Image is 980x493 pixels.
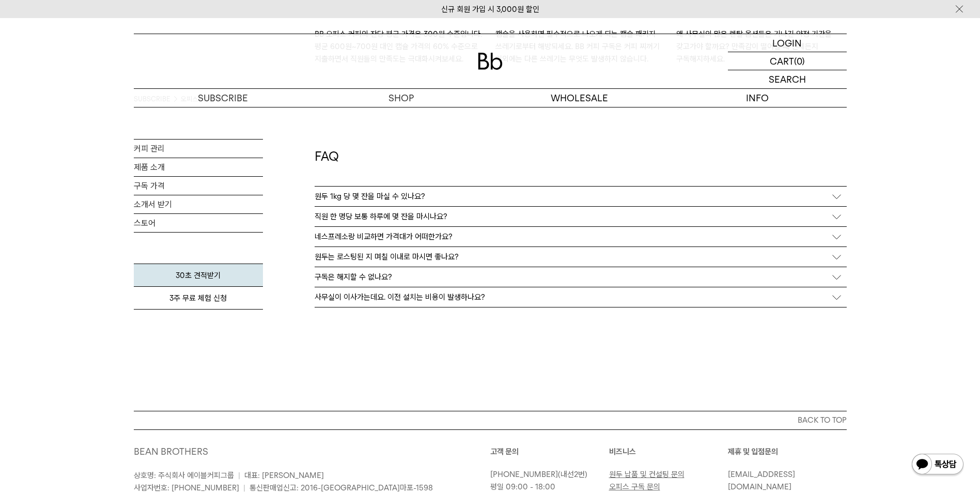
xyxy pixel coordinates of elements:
[490,468,604,481] p: (내선2번)
[312,89,490,107] a: SHOP
[134,89,312,107] a: SUBSCRIBE
[770,52,794,70] p: CART
[315,252,459,261] p: 원두는 로스팅된 지 며칠 이내로 마시면 좋나요?
[315,272,392,282] p: 구독은 해지할 수 없나요?
[728,470,795,491] a: [EMAIL_ADDRESS][DOMAIN_NAME]
[134,264,263,287] a: 30초 견적받기
[244,471,324,480] span: 대표: [PERSON_NAME]
[134,177,263,195] a: 구독 가격
[911,453,965,477] img: 카카오톡 채널 1:1 채팅 버튼
[315,232,453,241] p: 네스프레소랑 비교하면 가격대가 어떠한가요?
[728,445,847,458] p: 제휴 및 입점문의
[609,445,728,458] p: 비즈니스
[728,52,847,70] a: CART (0)
[134,158,263,176] a: 제품 소개
[134,195,263,213] a: 소개서 받기
[238,471,240,480] span: |
[668,89,847,107] p: INFO
[134,214,263,232] a: 스토어
[315,192,425,201] p: 원두 1kg 당 몇 잔을 마실 수 있나요?
[794,52,805,70] p: (0)
[478,53,503,70] img: 로고
[609,482,660,491] a: 오피스 구독 문의
[243,483,245,492] span: |
[315,292,485,302] p: 사무실이 이사가는데요. 이전 설치는 비용이 발생하나요?
[315,148,847,187] h2: FAQ
[134,446,208,457] a: BEAN BROTHERS
[728,34,847,52] a: LOGIN
[490,470,558,479] a: [PHONE_NUMBER]
[609,470,685,479] a: 원두 납품 및 컨설팅 문의
[134,140,263,158] a: 커피 관리
[134,471,234,480] span: 상호명: 주식회사 에이블커피그룹
[250,483,433,492] span: 통신판매업신고: 2016-[GEOGRAPHIC_DATA]마포-1598
[490,89,668,107] p: WHOLESALE
[134,287,263,310] a: 3주 무료 체험 신청
[769,70,806,88] p: SEARCH
[772,34,802,52] p: LOGIN
[490,481,604,493] p: 평일 09:00 - 18:00
[315,212,447,221] p: 직원 한 명당 보통 하루에 몇 잔을 마시나요?
[490,445,609,458] p: 고객 문의
[134,483,239,492] span: 사업자번호: [PHONE_NUMBER]
[134,411,847,429] button: BACK TO TOP
[441,5,539,14] a: 신규 회원 가입 시 3,000원 할인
